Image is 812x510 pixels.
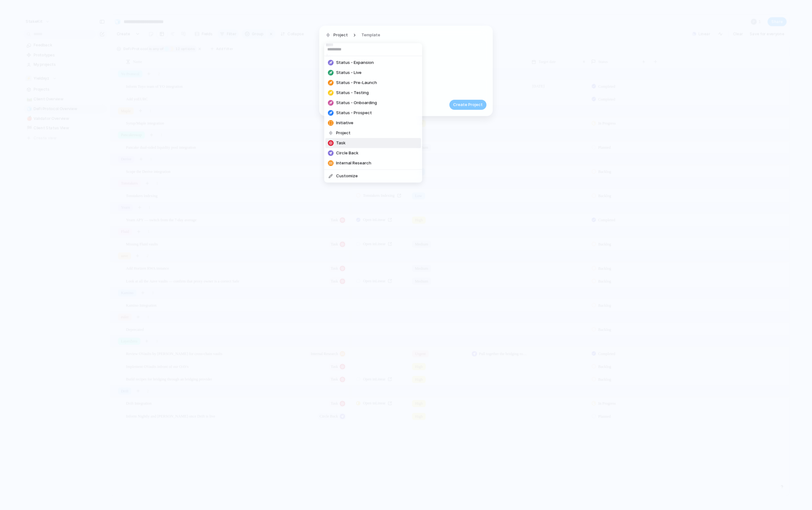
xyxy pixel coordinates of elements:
[336,160,371,166] span: Internal Research
[336,173,358,179] span: Customize
[336,70,362,76] span: Status - Live
[336,130,351,136] span: Project
[336,90,369,96] span: Status - Testing
[336,150,359,156] span: Circle Back
[336,80,377,86] span: Status - Pre-Launch
[336,100,377,106] span: Status - Onboarding
[336,110,372,116] span: Status - Prospect
[336,60,374,66] span: Status - Expansion
[336,140,346,146] span: Task
[336,120,354,126] span: Initiative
